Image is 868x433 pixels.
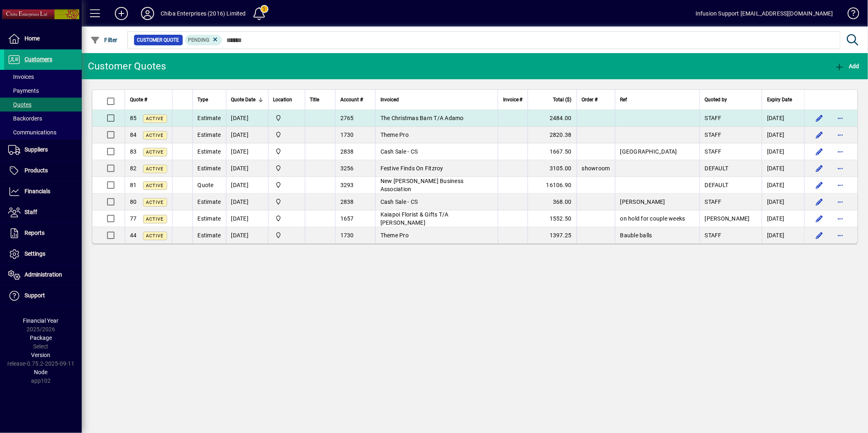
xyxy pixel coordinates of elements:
span: Type [198,95,208,104]
span: DEFAULT [705,182,729,188]
td: [DATE] [762,227,804,243]
div: Chiba Enterprises (2016) Limited [161,7,246,20]
span: 44 [130,232,137,239]
button: Edit [813,145,826,158]
span: Cash Sale - CS [380,148,418,155]
span: on hold for couple weeks [620,215,685,222]
td: [DATE] [762,110,804,127]
span: Estimate [198,215,221,222]
span: 2838 [340,199,354,205]
span: Invoice # [503,95,523,104]
span: Financials [25,188,50,194]
button: Add [108,6,134,21]
td: 3105.00 [528,160,577,177]
button: More options [834,212,847,225]
a: Quotes [4,98,82,112]
button: More options [834,179,847,192]
span: 82 [130,165,137,172]
td: [DATE] [762,177,804,194]
span: Quote # [130,95,147,104]
div: Title [310,95,330,104]
span: Payments [8,87,39,94]
span: Bauble balls [620,232,652,239]
button: Edit [813,212,826,225]
button: More options [834,195,847,208]
span: Theme Pro [380,232,409,239]
td: [DATE] [226,227,268,243]
span: Central [273,114,300,123]
span: Ref [620,95,627,104]
span: Location [273,95,293,104]
span: Active [146,150,164,155]
span: Active [146,233,164,239]
span: Expiry Date [767,95,792,104]
span: Active [146,133,164,138]
div: Customer Quotes [88,60,166,73]
span: Estimate [198,115,221,121]
span: Communications [8,129,56,136]
span: showroom [582,165,610,172]
span: [PERSON_NAME] [620,199,665,205]
td: [DATE] [226,177,268,194]
td: [DATE] [226,210,268,227]
span: Central [273,130,300,139]
span: Order # [582,95,598,104]
td: [DATE] [226,110,268,127]
button: Edit [813,229,826,242]
td: [DATE] [762,127,804,143]
span: [GEOGRAPHIC_DATA] [620,148,677,155]
span: Festive Finds On Fitzroy [380,165,443,172]
span: Settings [25,250,45,257]
span: Active [146,216,164,222]
span: 80 [130,199,137,205]
span: Central [273,147,300,156]
div: Infusion Support [EMAIL_ADDRESS][DOMAIN_NAME] [696,7,833,20]
span: Quote Date [231,95,256,104]
a: Reports [4,223,82,243]
button: Edit [813,179,826,192]
span: Estimate [198,165,221,172]
button: Edit [813,195,826,208]
a: Backorders [4,112,82,125]
td: [DATE] [226,127,268,143]
span: Active [146,166,164,172]
span: 81 [130,182,137,188]
div: Quote Date [231,95,263,104]
td: 2484.00 [528,110,577,127]
span: Central [273,164,300,173]
button: Add [833,59,861,74]
span: 84 [130,132,137,138]
button: Filter [88,33,120,47]
a: Invoices [4,70,82,84]
div: Location [273,95,300,104]
span: Total ($) [553,95,572,104]
span: Account # [340,95,363,104]
span: 3293 [340,182,354,188]
span: Quote [198,182,214,188]
span: STAFF [705,232,722,239]
td: 1552.50 [528,210,577,227]
span: 1730 [340,232,354,239]
a: Home [4,29,82,49]
span: Title [310,95,320,104]
div: Quote # [130,95,167,104]
span: Active [146,200,164,205]
td: [DATE] [226,160,268,177]
span: 1657 [340,215,354,222]
span: 77 [130,215,137,222]
span: Central [273,231,300,240]
span: Cash Sale - CS [380,199,418,205]
span: Active [146,116,164,121]
span: Package [30,335,52,341]
a: Products [4,161,82,181]
span: Estimate [198,148,221,155]
span: Estimate [198,132,221,138]
span: Home [25,35,40,42]
td: [DATE] [762,160,804,177]
span: Central [273,181,300,190]
span: Version [31,352,51,358]
button: More options [834,112,847,125]
span: Staff [25,209,37,215]
button: More options [834,162,847,175]
td: [DATE] [762,210,804,227]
